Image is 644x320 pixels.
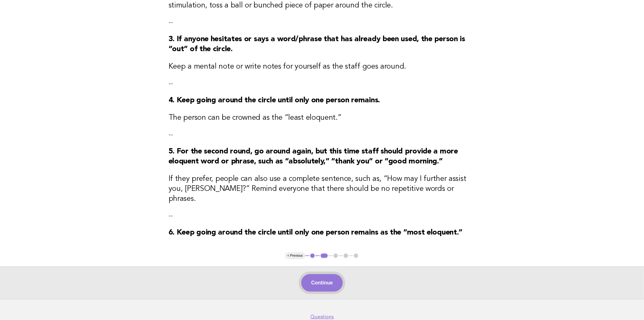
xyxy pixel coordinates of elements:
[169,18,476,27] p: --
[301,274,343,292] button: Continue
[169,36,465,53] strong: 3. If anyone hesitates or says a word/phrase that has already been used, the person is “out” of t...
[169,174,476,204] h3: If they prefer, people can also use a complete sentence, such as, “How may I further assist you, ...
[169,79,476,88] p: --
[169,113,476,123] h3: The person can be crowned as the “least eloquent.”
[310,314,334,320] a: Questions
[320,253,329,259] button: 2
[169,62,476,72] h3: Keep a mental note or write notes for yourself as the staff goes around.
[285,253,305,259] button: < Previous
[169,130,476,139] p: --
[169,148,458,165] strong: 5. For the second round, go around again, but this time staff should provide a more eloquent word...
[169,229,463,236] strong: 6. Keep going around the circle until only one person remains as the “most eloquent.”
[169,97,380,104] strong: 4. Keep going around the circle until only one person remains.
[169,211,476,220] p: --
[309,253,316,259] button: 1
